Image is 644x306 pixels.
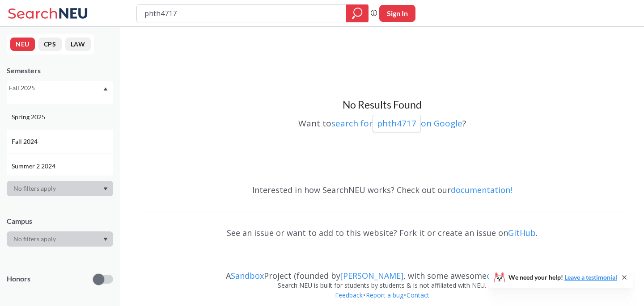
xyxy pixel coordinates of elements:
button: NEU [10,38,35,51]
a: search forphth4717on Google [331,117,462,129]
span: Summer 2 2024 [12,161,57,171]
p: phth4717 [377,117,416,130]
div: A Project (founded by , with some awesome ) [138,263,626,281]
a: Contact [406,291,430,299]
button: Sign In [379,5,415,22]
a: documentation! [451,184,512,195]
h3: No Results Found [138,98,626,112]
a: [PERSON_NAME] [340,270,403,281]
div: magnifying glass [346,4,369,22]
div: Dropdown arrow [7,231,113,247]
span: Fall 2024 [12,137,39,147]
div: Search NEU is built for students by students & is not affiliated with NEU. [138,281,626,290]
a: Report a bug [365,291,404,299]
p: Honors [7,274,30,284]
div: Semesters [7,66,113,75]
a: Leave a testimonial [564,273,617,281]
div: Dropdown arrow [7,181,113,196]
button: LAW [65,38,91,51]
div: See an issue or want to add to this website? Fork it or create an issue on . [138,220,626,246]
svg: magnifying glass [352,7,363,20]
a: GitHub [508,227,536,238]
div: Interested in how SearchNEU works? Check out our [138,177,626,203]
a: Sandbox [231,270,264,281]
span: We need your help! [508,274,617,281]
svg: Dropdown arrow [103,187,108,191]
div: Fall 2025Dropdown arrowFall 2025Summer 2 2025Summer Full 2025Summer 1 2025Spring 2025Fall 2024Sum... [7,81,113,95]
div: Campus [7,216,113,226]
div: Fall 2025 [9,83,102,93]
div: Want to ? [138,112,626,132]
span: Spring 2025 [12,112,47,122]
svg: Dropdown arrow [103,87,108,91]
a: contributors [487,270,536,281]
svg: Dropdown arrow [103,238,108,241]
a: Feedback [335,291,363,299]
input: Class, professor, course number, "phrase" [144,6,340,21]
button: CPS [38,38,62,51]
